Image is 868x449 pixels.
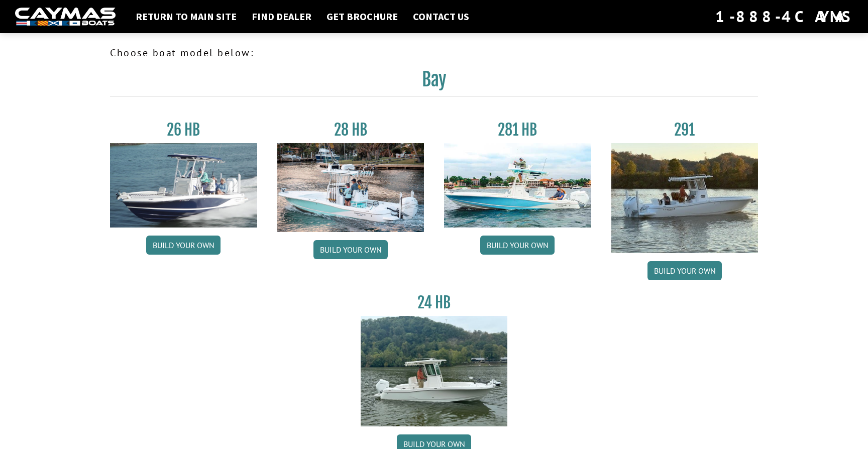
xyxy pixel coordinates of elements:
a: Contact Us [408,10,474,23]
img: 291_Thumbnail.jpg [611,143,758,253]
h2: Bay [110,68,758,96]
a: Build your own [313,240,388,259]
img: 28-hb-twin.jpg [444,143,591,228]
a: Build your own [480,236,555,255]
h3: 281 HB [444,121,591,139]
img: 26_new_photo_resized.jpg [110,143,257,228]
a: Return to main site [131,10,242,23]
img: 24_HB_thumbnail.jpg [361,316,508,426]
a: Build your own [146,236,221,255]
img: white-logo-c9c8dbefe5ff5ceceb0f0178aa75bf4bb51f6bca0971e226c86eb53dfe498488.png [15,8,116,26]
h3: 24 HB [361,293,508,312]
p: Choose boat model below: [110,45,758,60]
h3: 28 HB [277,121,424,139]
h3: 26 HB [110,121,257,139]
a: Build your own [647,261,722,280]
a: Find Dealer [247,10,316,23]
img: 28_hb_thumbnail_for_caymas_connect.jpg [277,143,424,232]
div: 1-888-4CAYMAS [715,6,853,28]
h3: 291 [611,121,758,139]
a: Get Brochure [321,10,403,23]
